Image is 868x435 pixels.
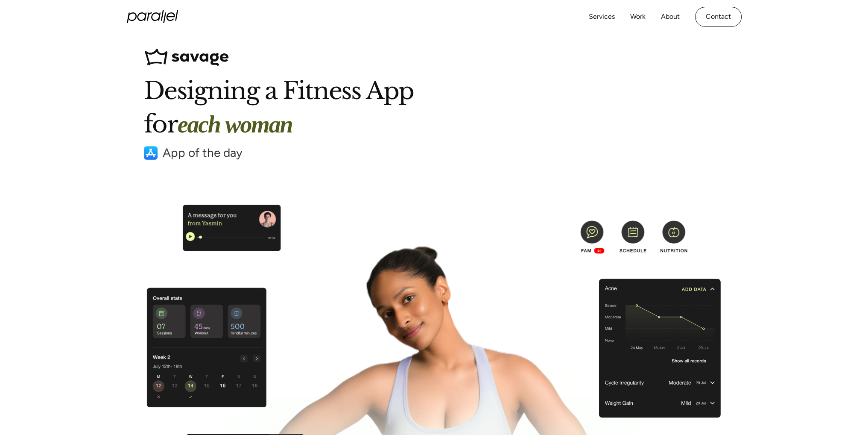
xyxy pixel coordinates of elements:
a: About [661,11,680,23]
a: home [127,10,178,23]
h1: Designing a Fitness App for [144,74,725,141]
a: Work [630,11,646,23]
span: each woman [178,111,292,138]
a: Services [589,11,615,23]
a: Contact [695,7,742,27]
img: abcd logo [144,47,229,68]
div: App of the day [163,144,243,161]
